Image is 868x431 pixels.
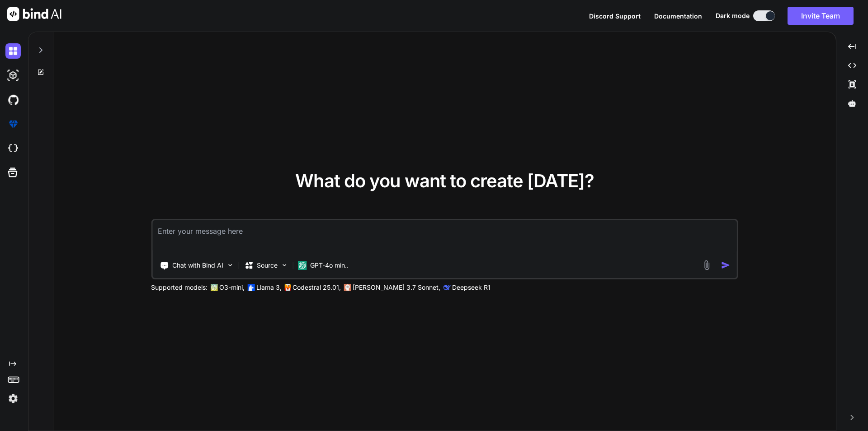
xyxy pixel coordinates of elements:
img: Llama2 [247,284,255,291]
img: Mistral-AI [284,284,291,291]
p: Deepseek R1 [452,283,491,292]
img: Pick Tools [226,261,234,269]
img: GPT-4o mini [297,261,307,270]
img: icon [721,260,731,270]
button: Documentation [654,11,702,21]
img: cloudideIcon [5,141,21,156]
img: darkAi-studio [5,68,21,83]
span: What do you want to create [DATE]? [295,170,594,192]
span: Dark mode [716,11,750,20]
img: premium [5,116,21,132]
p: Source [257,261,278,270]
p: O3-mini, [219,283,245,292]
p: GPT-4o min.. [310,261,349,270]
span: Discord Support [589,12,641,20]
span: Documentation [654,12,702,20]
button: Invite Team [788,7,854,25]
img: claude [344,284,351,291]
img: githubDark [5,92,21,107]
p: Llama 3, [256,283,282,292]
img: attachment [702,260,712,270]
img: settings [5,391,21,406]
img: darkChat [5,43,21,59]
img: Pick Models [280,261,288,269]
img: Bind AI [7,7,61,21]
p: Chat with Bind AI [172,261,223,270]
img: claude [443,284,450,291]
p: [PERSON_NAME] 3.7 Sonnet, [353,283,440,292]
p: Supported models: [151,283,208,292]
button: Discord Support [589,11,641,21]
p: Codestral 25.01, [292,283,341,292]
img: GPT-4 [210,284,217,291]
